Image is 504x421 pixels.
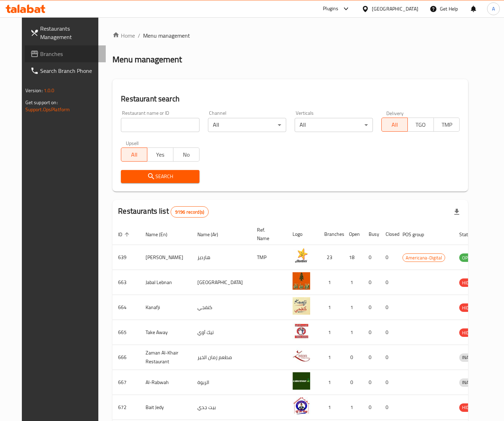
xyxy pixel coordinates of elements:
div: [GEOGRAPHIC_DATA] [372,5,418,13]
th: Closed [380,224,397,245]
td: 0 [343,345,363,370]
div: HIDDEN [459,403,480,412]
img: Zaman Al-Khair Restaurant [293,347,310,365]
span: Get support on: [25,98,58,107]
th: Branches [319,224,343,245]
td: 663 [112,270,140,295]
button: Search [121,170,199,183]
td: مطعم زمان الخير [192,345,251,370]
span: Menu management [143,31,190,40]
span: HIDDEN [459,279,480,287]
a: Branches [25,45,106,62]
td: 1 [319,345,343,370]
div: All [295,118,373,132]
button: TGO [407,118,434,132]
span: All [385,120,405,130]
td: 0 [380,395,397,420]
button: All [121,147,147,162]
span: A [492,5,495,13]
td: 1 [343,270,363,295]
span: HIDDEN [459,403,480,411]
input: Search for restaurant name or ID.. [121,118,199,132]
div: INACTIVE [459,378,483,387]
span: OPEN [459,254,477,262]
td: [PERSON_NAME] [140,245,192,270]
span: Status [459,230,482,239]
td: 639 [112,245,140,270]
td: كنفجي [192,295,251,320]
td: 0 [343,370,363,395]
td: بيت جدي [192,395,251,420]
td: 0 [363,345,380,370]
span: Search [127,172,193,181]
td: 1 [343,395,363,420]
span: ID [118,230,131,239]
span: HIDDEN [459,304,480,312]
td: 0 [380,295,397,320]
td: 0 [363,295,380,320]
td: 0 [380,245,397,270]
td: 0 [363,395,380,420]
a: Support.OpsPlatform [25,105,70,114]
td: 1 [319,395,343,420]
td: 0 [363,245,380,270]
td: 0 [363,270,380,295]
span: TMP [437,120,457,130]
span: TGO [411,120,431,130]
td: 0 [380,370,397,395]
td: Kanafji [140,295,192,320]
td: Jabal Lebnan [140,270,192,295]
img: Kanafji [293,297,310,315]
h2: Menu management [112,54,182,65]
div: Plugins [323,5,338,13]
img: Take Away [293,322,310,340]
span: Americana-Digital [403,254,445,262]
td: 665 [112,320,140,345]
td: 1 [319,370,343,395]
td: 0 [363,320,380,345]
span: Search Branch Phone [40,67,100,75]
td: 0 [380,320,397,345]
span: All [124,150,145,160]
td: 664 [112,295,140,320]
span: Name (Ar) [197,230,227,239]
td: 18 [343,245,363,270]
th: Logo [287,224,319,245]
div: INACTIVE [459,353,483,362]
span: No [176,150,197,160]
img: Jabal Lebnan [293,272,310,290]
span: Branches [40,50,100,58]
td: TMP [251,245,287,270]
td: تيك آوي [192,320,251,345]
img: Bait Jedy [293,397,310,415]
span: HIDDEN [459,329,480,337]
div: HIDDEN [459,328,480,337]
button: Yes [147,147,173,162]
th: Open [343,224,363,245]
td: Al-Rabwah [140,370,192,395]
td: 1 [343,295,363,320]
td: هارديز [192,245,251,270]
span: 9196 record(s) [171,209,208,215]
td: 672 [112,395,140,420]
nav: breadcrumb [112,31,468,40]
td: Bait Jedy [140,395,192,420]
td: Zaman Al-Khair Restaurant [140,345,192,370]
button: TMP [434,118,460,132]
td: 23 [319,245,343,270]
td: [GEOGRAPHIC_DATA] [192,270,251,295]
td: 0 [363,370,380,395]
span: INACTIVE [459,353,483,362]
div: Export file [448,203,465,220]
img: Al-Rabwah [293,372,310,390]
span: Ref. Name [257,226,278,243]
a: Restaurants Management [25,20,106,45]
button: No [173,147,199,162]
h2: Restaurants list [118,206,209,218]
span: POS group [402,230,433,239]
button: All [381,118,408,132]
td: Take Away [140,320,192,345]
td: 1 [343,320,363,345]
